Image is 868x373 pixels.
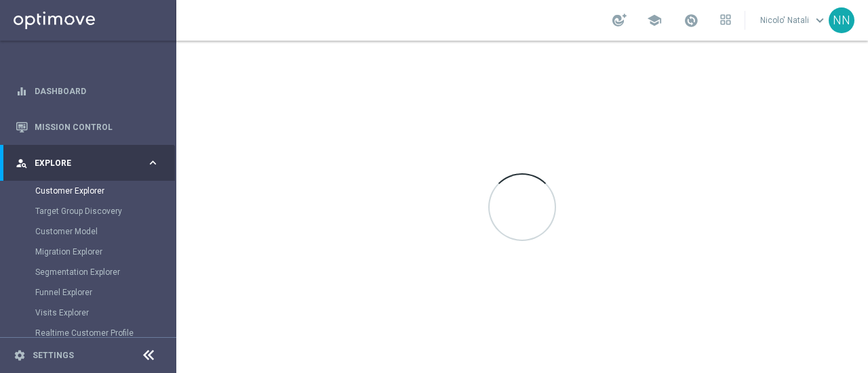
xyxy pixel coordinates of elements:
[35,221,175,242] div: Customer Model
[35,206,141,217] a: Target Group Discovery
[16,85,28,97] i: equalizer
[16,73,159,109] div: Dashboard
[35,323,175,343] div: Realtime Customer Profile
[35,307,141,318] a: Visits Explorer
[35,246,141,257] a: Migration Explorer
[35,267,141,278] a: Segmentation Explorer
[16,109,159,145] div: Mission Control
[35,262,175,282] div: Segmentation Explorer
[35,159,146,167] span: Explore
[16,157,28,169] i: person_search
[15,158,160,169] button: person_search Explore keyboard_arrow_right
[829,7,854,33] div: NN
[35,185,141,196] a: Customer Explorer
[35,201,175,221] div: Target Group Discovery
[812,13,827,28] span: keyboard_arrow_down
[35,287,141,298] a: Funnel Explorer
[35,181,175,201] div: Customer Explorer
[35,303,175,323] div: Visits Explorer
[35,226,141,237] a: Customer Model
[647,13,662,28] span: school
[35,282,175,303] div: Funnel Explorer
[15,86,160,97] button: equalizer Dashboard
[33,351,74,359] a: Settings
[16,157,146,169] div: Explore
[35,73,159,109] a: Dashboard
[35,242,175,262] div: Migration Explorer
[35,109,159,145] a: Mission Control
[759,10,829,30] a: Nicolo' Natalikeyboard_arrow_down
[14,349,26,361] i: settings
[146,156,159,169] i: keyboard_arrow_right
[35,328,141,338] a: Realtime Customer Profile
[15,122,160,133] button: Mission Control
